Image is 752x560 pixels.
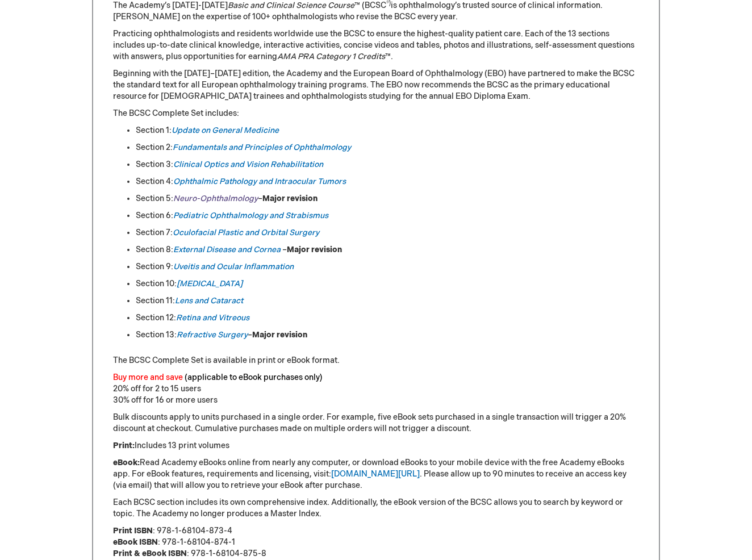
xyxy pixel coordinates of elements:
strong: Print ISBN [113,526,153,536]
li: Section 11: [136,295,639,307]
p: The BCSC Complete Set is available in print or eBook format. [113,355,639,366]
a: Oculofacial Plastic and Orbital Surgery [173,228,319,237]
a: Pediatric Ophthalmology and Strabismus [173,211,328,220]
li: Section 4: [136,176,639,187]
strong: Print: [113,441,135,450]
strong: Major revision [287,245,342,254]
a: Uveitis and Ocular Inflammation [173,262,294,271]
p: Practicing ophthalmologists and residents worldwide use the BCSC to ensure the highest-quality pa... [113,28,639,62]
li: Section 2: [136,142,639,153]
p: 20% off for 2 to 15 users 30% off for 16 or more users [113,372,639,406]
font: Buy more and save [113,373,183,382]
li: Section 8: – [136,244,639,256]
font: (applicable to eBook purchases only) [185,373,323,382]
p: Beginning with the [DATE]–[DATE] edition, the Academy and the European Board of Ophthalmology (EB... [113,68,639,102]
strong: eBook ISBN [113,537,158,547]
p: Bulk discounts apply to units purchased in a single order. For example, five eBook sets purchased... [113,412,639,434]
a: [DOMAIN_NAME][URL] [331,469,420,479]
a: Ophthalmic Pathology and Intraocular Tumors [173,177,346,186]
em: Basic and Clinical Science Course [228,1,354,10]
li: Section 1: [136,125,639,136]
a: Retina and Vitreous [176,313,249,323]
p: The BCSC Complete Set includes: [113,108,639,119]
li: Section 9: [136,261,639,273]
a: Refractive Surgery [177,330,248,340]
a: Fundamentals and Principles of Ophthalmology [173,143,351,152]
p: Includes 13 print volumes [113,440,639,452]
p: : 978-1-68104-873-4 : 978-1-68104-874-1 : 978-1-68104-875-8 [113,525,639,559]
a: Update on General Medicine [172,126,279,135]
p: Read Academy eBooks online from nearly any computer, or download eBooks to your mobile device wit... [113,457,639,491]
li: Section 10: [136,278,639,290]
li: Section 12: [136,312,639,324]
p: Each BCSC section includes its own comprehensive index. Additionally, the eBook version of the BC... [113,497,639,520]
em: AMA PRA Category 1 Credits [277,52,385,61]
a: [MEDICAL_DATA] [177,279,243,289]
strong: Major revision [262,194,317,203]
a: Neuro-Ophthalmology [173,194,258,203]
li: Section 3: [136,159,639,170]
a: Lens and Cataract [175,296,243,306]
li: Section 13: – [136,329,639,341]
strong: Major revision [252,330,307,340]
li: Section 7: [136,227,639,239]
a: Clinical Optics and Vision Rehabilitation [173,160,323,169]
a: External Disease and Cornea [173,245,281,254]
li: Section 6: [136,210,639,222]
strong: Print & eBook ISBN [113,549,187,558]
li: Section 5: – [136,193,639,204]
strong: eBook: [113,458,140,467]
